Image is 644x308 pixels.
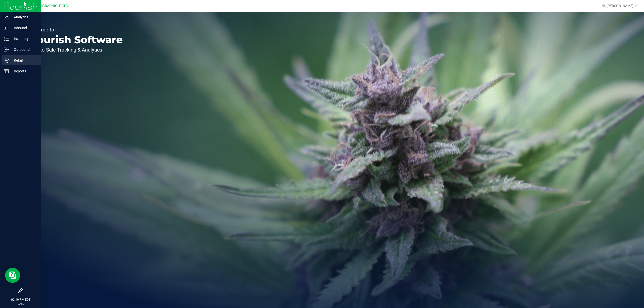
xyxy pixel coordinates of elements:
iframe: Resource center [5,268,20,283]
p: 02:19 PM EDT [2,297,39,302]
span: [GEOGRAPHIC_DATA] [34,4,69,8]
p: Seed-to-Sale Tracking & Analytics [27,47,123,52]
p: Reports [9,68,39,74]
p: Outbound [9,47,39,53]
inline-svg: Reports [4,69,9,74]
p: Inbound [9,25,39,31]
inline-svg: Outbound [4,47,9,52]
p: Retail [9,57,39,63]
inline-svg: Inbound [4,25,9,30]
p: Welcome to [27,27,123,32]
inline-svg: Analytics [4,15,9,20]
inline-svg: Retail [4,58,9,63]
p: Analytics [9,14,39,20]
p: Inventory [9,36,39,42]
p: Flourish Software [27,35,123,45]
p: [DATE] [2,302,39,306]
inline-svg: Inventory [4,36,9,41]
span: Hi, [PERSON_NAME]! [602,4,634,8]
